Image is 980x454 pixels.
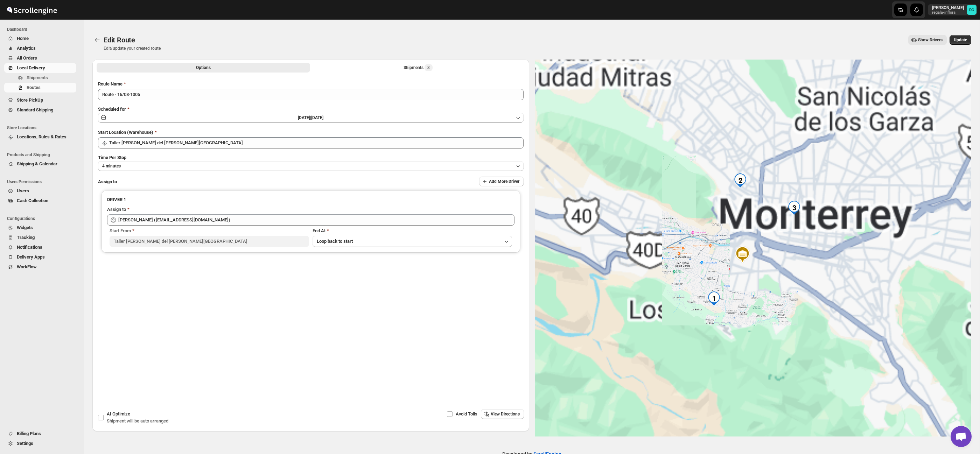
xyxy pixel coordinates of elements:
span: Routes [27,85,41,90]
span: Route Name [98,81,122,87]
span: Standard Shipping [17,107,53,112]
span: Widgets [17,225,33,230]
span: AI Optimize [107,411,130,417]
span: Home [17,36,29,41]
span: Billing Plans [17,431,41,436]
button: View Directions [481,409,524,419]
span: Cash Collection [17,198,48,203]
span: Scheduled for [98,106,126,112]
span: Products and Shipping [7,152,79,158]
div: Assign to [107,206,126,213]
span: Configurations [7,216,79,221]
span: Settings [17,441,33,446]
span: Shipping & Calendar [17,161,57,166]
span: Options [196,65,211,70]
input: Eg: Bengaluru Route [98,89,524,100]
button: User menu [928,4,977,15]
span: Dashboard [7,27,79,32]
span: Update [954,37,967,43]
button: 4 minutes [98,161,524,171]
span: Notifications [17,245,42,250]
button: Selected Shipments [311,63,525,73]
span: Tracking [17,235,35,240]
span: Analytics [17,46,36,51]
button: Delivery Apps [4,252,76,262]
button: Users [4,186,76,196]
div: 3 [787,201,801,215]
button: Tracking [4,233,76,242]
span: Store Locations [7,125,79,131]
div: End At [313,227,512,234]
button: Routes [4,83,76,92]
button: All Route Options [97,63,310,73]
span: Users [17,188,29,193]
span: All Orders [17,55,37,61]
img: ScrollEngine [6,1,58,19]
button: Locations, Rules & Rates [4,132,76,142]
div: All Route Options [92,75,529,340]
span: 3 [427,65,430,70]
button: Update [950,35,971,45]
div: 1 [707,291,721,305]
button: All Orders [4,53,76,63]
input: Search assignee [118,214,514,226]
button: Cash Collection [4,196,76,206]
text: DC [969,8,974,12]
a: Open chat [951,426,972,447]
span: Shipments [27,75,48,80]
span: Start From [110,228,131,233]
span: DAVID CORONADO [967,5,976,15]
span: Store PickUp [17,97,43,103]
button: Show Drivers [908,35,947,45]
span: Loop back to start [317,239,353,244]
button: Loop back to start [313,236,512,247]
span: Assign to [98,179,117,184]
span: Show Drivers [918,37,943,43]
span: [DATE] | [298,115,311,120]
button: Shipping & Calendar [4,159,76,169]
p: regala-inflora [932,11,964,15]
span: Locations, Rules & Rates [17,134,66,139]
span: Time Per Stop [98,155,126,160]
span: Start Location (Warehouse) [98,130,153,135]
button: Routes [92,35,102,45]
button: Notifications [4,242,76,252]
p: [PERSON_NAME] [932,5,964,11]
span: Add More Driver [489,179,519,184]
button: WorkFlow [4,262,76,272]
span: Edit Route [104,36,135,44]
span: Local Delivery [17,65,45,70]
p: Edit/update your created route [104,46,161,51]
input: Search location [109,137,524,149]
button: Analytics [4,43,76,53]
h3: DRIVER 1 [107,196,514,203]
span: Avoid Tolls [456,411,477,417]
button: Shipments [4,73,76,83]
span: WorkFlow [17,264,37,269]
div: 2 [733,173,747,187]
button: Billing Plans [4,429,76,439]
button: Widgets [4,223,76,233]
span: Delivery Apps [17,254,45,260]
button: Add More Driver [479,177,524,186]
span: 4 minutes [102,163,121,169]
span: [DATE] [311,115,323,120]
span: Users Permissions [7,179,79,185]
span: View Directions [491,411,520,417]
button: Settings [4,439,76,448]
button: Home [4,34,76,43]
button: [DATE]|[DATE] [98,113,524,123]
span: Shipment will be auto arranged [107,418,168,424]
div: Shipments [404,64,433,71]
